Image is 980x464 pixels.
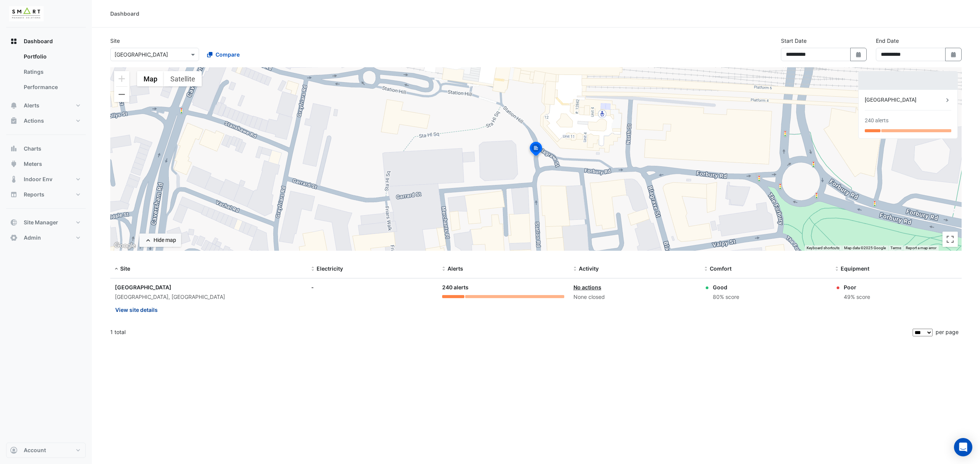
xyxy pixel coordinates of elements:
button: Admin [6,230,86,245]
button: Site Manager [6,215,86,230]
a: Terms [890,246,901,250]
div: 240 alerts [442,283,564,292]
fa-icon: Select Date [855,51,862,58]
div: Poor [844,283,870,291]
img: Company Logo [9,6,44,21]
img: Google [112,241,137,251]
a: Open this area in Google Maps (opens a new window) [112,241,137,251]
label: End Date [876,37,899,45]
button: Zoom out [114,87,129,102]
span: Site Manager [24,219,58,226]
div: 80% score [713,293,739,302]
span: Comfort [710,265,732,272]
span: Actions [24,117,44,125]
div: None closed [573,293,695,302]
div: Dashboard [6,49,86,98]
span: Activity [579,265,599,272]
a: Ratings [18,64,86,79]
button: Reports [6,187,86,202]
app-icon: Site Manager [10,219,18,226]
app-icon: Reports [10,191,18,198]
button: Toggle fullscreen view [942,232,958,247]
button: Actions [6,113,86,128]
app-icon: Dashboard [10,37,18,45]
button: Compare [202,48,245,61]
div: Good [713,283,739,291]
span: Alerts [448,265,463,272]
button: Show satellite imagery [164,71,202,86]
span: Alerts [24,102,39,109]
div: Dashboard [110,10,139,18]
span: Charts [24,145,41,153]
button: Charts [6,141,86,156]
div: Hide map [154,236,176,244]
div: 1 total [110,323,911,342]
a: Performance [18,79,86,95]
label: Start Date [781,37,807,45]
div: 49% score [844,293,870,302]
button: Keyboard shortcuts [807,245,840,251]
button: Hide map [139,234,181,247]
app-icon: Actions [10,117,18,125]
app-icon: Admin [10,234,18,242]
img: site-pin-selected.svg [528,141,544,159]
span: Map data ©2025 Google [844,246,886,250]
div: [GEOGRAPHIC_DATA] [865,96,944,104]
span: Meters [24,160,42,168]
app-icon: Alerts [10,102,18,109]
div: [GEOGRAPHIC_DATA], [GEOGRAPHIC_DATA] [115,293,302,302]
button: Account [6,443,86,458]
span: Indoor Env [24,175,52,183]
button: Meters [6,156,86,172]
span: Reports [24,191,44,198]
button: Indoor Env [6,172,86,187]
div: 240 alerts [865,117,889,125]
app-icon: Charts [10,145,18,153]
button: Dashboard [6,34,86,49]
span: Dashboard [24,37,53,45]
div: - [311,283,433,291]
button: View site details [115,303,158,316]
app-icon: Meters [10,160,18,168]
button: Zoom in [114,71,129,86]
button: Show street map [137,71,164,86]
label: Site [110,37,120,45]
a: No actions [573,284,601,290]
div: [GEOGRAPHIC_DATA] [115,283,302,291]
span: per page [936,329,959,335]
span: Admin [24,234,41,242]
span: Compare [216,50,240,58]
a: Portfolio [18,49,86,64]
div: Open Intercom Messenger [954,438,972,456]
span: Equipment [841,265,869,272]
fa-icon: Select Date [950,51,957,58]
span: Electricity [317,265,343,272]
span: Account [24,446,46,454]
app-icon: Indoor Env [10,175,18,183]
button: Alerts [6,98,86,113]
span: Site [120,265,130,272]
a: Report a map error [906,246,936,250]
